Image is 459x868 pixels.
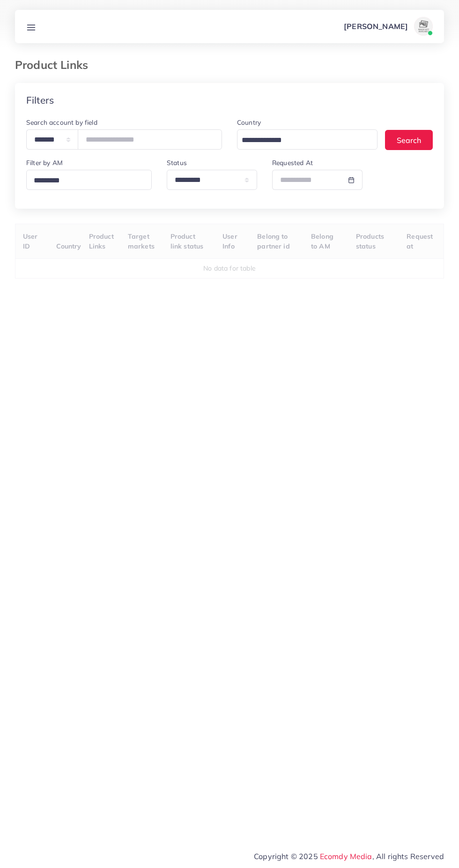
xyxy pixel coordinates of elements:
label: Status [167,158,187,167]
label: Filter by AM [26,158,63,167]
img: avatar [414,17,433,36]
div: Search for option [26,170,152,190]
label: Country [237,118,261,127]
input: Search for option [30,174,146,188]
label: Search account by field [26,118,97,127]
input: Search for option [238,133,365,148]
span: , All rights Reserved [372,851,444,862]
a: Ecomdy Media [320,852,372,861]
div: Search for option [237,129,378,150]
a: [PERSON_NAME]avatar [339,17,437,36]
p: [PERSON_NAME] [344,21,408,32]
h3: Product Links [15,58,96,72]
h4: Filters [26,94,54,106]
button: Search [385,130,433,150]
span: Copyright © 2025 [254,851,444,862]
label: Requested At [272,158,313,167]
